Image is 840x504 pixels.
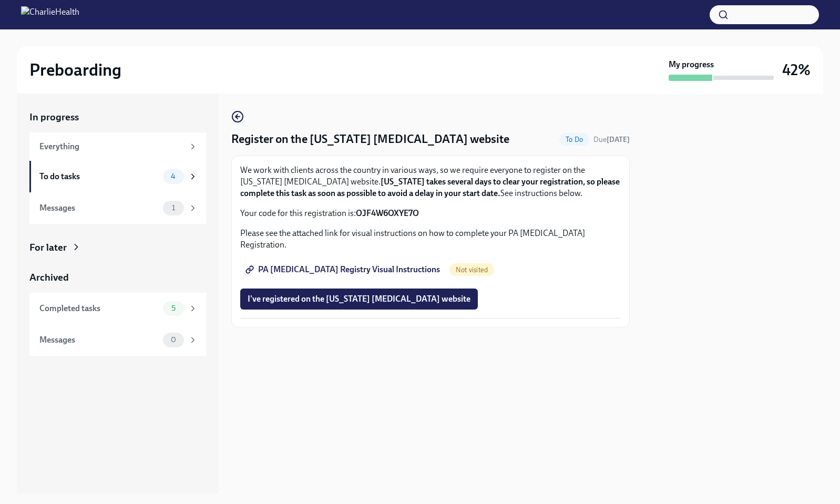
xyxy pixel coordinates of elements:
[607,135,630,144] strong: [DATE]
[39,334,159,346] div: Messages
[240,228,621,251] p: Please see the attached link for visual instructions on how to complete your PA [MEDICAL_DATA] Re...
[29,293,206,324] a: Completed tasks5
[559,136,589,143] span: To Do
[449,266,494,274] span: Not visited
[39,202,159,214] div: Messages
[782,60,811,79] h3: 42%
[669,59,714,70] strong: My progress
[29,59,121,80] h2: Preboarding
[165,336,182,344] span: 0
[593,135,630,145] span: September 26th, 2025 08:00
[240,289,478,310] button: I've registered on the [US_STATE] [MEDICAL_DATA] website
[240,164,621,199] p: We work with clients across the country in various ways, so we require everyone to register on th...
[165,172,182,180] span: 4
[29,271,206,284] a: Archived
[29,161,206,192] a: To do tasks4
[29,132,206,161] a: Everything
[240,259,447,280] a: PA [MEDICAL_DATA] Registry Visual Instructions
[165,304,182,312] span: 5
[248,264,440,275] span: PA [MEDICAL_DATA] Registry Visual Instructions
[248,294,470,304] span: I've registered on the [US_STATE] [MEDICAL_DATA] website
[39,171,159,182] div: To do tasks
[21,6,79,23] img: CharlieHealth
[29,192,206,224] a: Messages1
[231,131,509,147] h4: Register on the [US_STATE] [MEDICAL_DATA] website
[29,110,206,124] a: In progress
[166,204,181,212] span: 1
[29,324,206,356] a: Messages0
[39,303,159,314] div: Completed tasks
[356,208,419,218] strong: OJF4W6OXYE7O
[39,141,184,152] div: Everything
[29,241,67,254] div: For later
[29,241,206,254] a: For later
[240,177,620,198] strong: [US_STATE] takes several days to clear your registration, so please complete this task as soon as...
[240,208,621,219] p: Your code for this registration is:
[593,135,630,144] span: Due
